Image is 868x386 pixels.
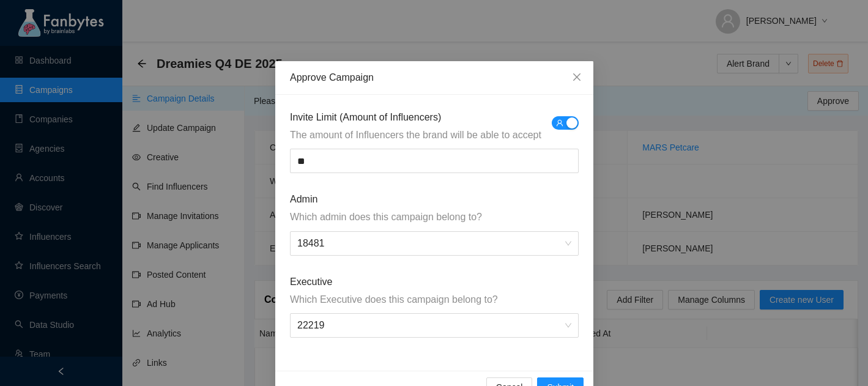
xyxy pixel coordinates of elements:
span: Which admin does this campaign belong to? [290,209,579,225]
span: user [556,119,563,127]
span: Admin [290,191,579,207]
span: close [572,72,582,82]
span: Which Executive does this campaign belong to? [290,292,579,307]
div: Approve Campaign [290,71,579,84]
span: Invite Limit (Amount of Influencers) [290,109,579,125]
span: The amount of Influencers the brand will be able to accept [290,127,579,143]
button: Close [560,61,593,94]
span: 22219 [297,314,571,337]
span: 18481 [297,232,571,255]
span: Executive [290,274,579,289]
